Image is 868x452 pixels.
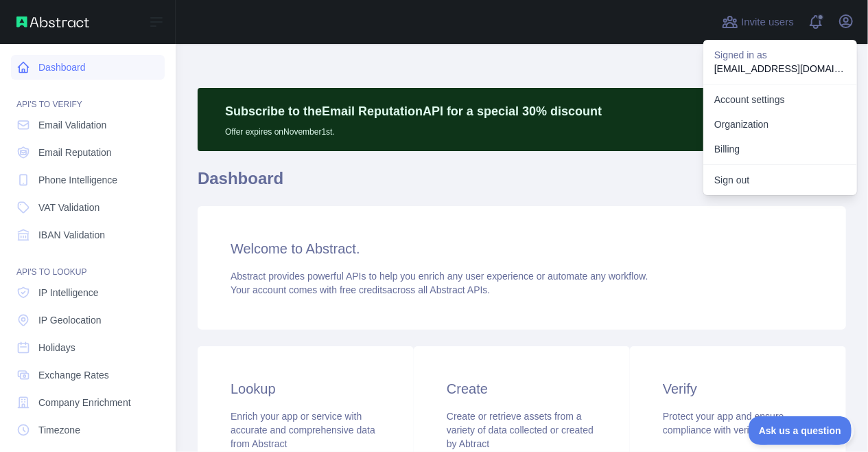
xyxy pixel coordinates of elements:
[38,396,131,409] span: Company Enrichment
[340,284,387,295] span: free credits
[11,195,165,220] a: VAT Validation
[38,341,75,354] span: Holidays
[663,379,813,398] h3: Verify
[16,16,89,27] img: Abstract API
[38,228,105,242] span: IBAN Validation
[11,390,165,415] a: Company Enrichment
[231,239,813,258] h3: Welcome to Abstract.
[11,308,165,332] a: IP Geolocation
[447,379,597,398] h3: Create
[11,55,165,80] a: Dashboard
[741,14,794,30] span: Invite users
[11,223,165,247] a: IBAN Validation
[38,173,117,187] span: Phone Intelligence
[231,379,381,398] h3: Lookup
[38,286,99,300] span: IP Intelligence
[703,87,857,112] a: Account settings
[447,411,594,449] span: Create or retrieve assets from a variety of data collected or created by Abtract
[703,168,857,192] button: Sign out
[719,11,797,33] button: Invite users
[198,168,846,201] h1: Dashboard
[225,102,602,121] p: Subscribe to the Email Reputation API for a special 30 % discount
[38,201,99,214] span: VAT Validation
[38,423,80,437] span: Timezone
[714,48,846,62] p: Signed in as
[11,418,165,442] a: Timezone
[231,411,375,449] span: Enrich your app or service with accurate and comprehensive data from Abstract
[11,280,165,305] a: IP Intelligence
[38,118,106,132] span: Email Validation
[703,112,857,137] a: Organization
[11,250,165,278] div: API'S TO LOOKUP
[225,121,602,137] p: Offer expires on November 1st.
[231,284,490,295] span: Your account comes with across all Abstract APIs.
[11,168,165,192] a: Phone Intelligence
[714,62,846,76] p: [EMAIL_ADDRESS][DOMAIN_NAME]
[11,335,165,360] a: Holidays
[749,416,854,445] iframe: Toggle Customer Support
[38,146,112,159] span: Email Reputation
[663,411,802,436] span: Protect your app and ensure compliance with verification APIs
[231,271,648,282] span: Abstract provides powerful APIs to help you enrich any user experience or automate any workflow.
[38,368,109,382] span: Exchange Rates
[11,113,165,137] a: Email Validation
[11,140,165,165] a: Email Reputation
[11,82,165,110] div: API'S TO VERIFY
[11,363,165,387] a: Exchange Rates
[703,137,857,161] button: Billing
[38,313,102,327] span: IP Geolocation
